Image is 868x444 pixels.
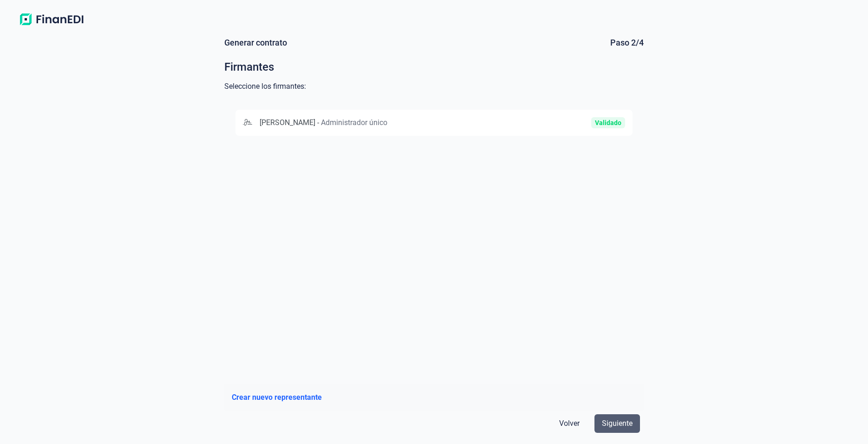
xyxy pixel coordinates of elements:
img: Logo de aplicación [15,11,88,28]
button: Volver [552,414,587,433]
div: Firmantes [224,60,644,74]
button: Siguiente [594,414,640,433]
span: Administrador único [321,118,387,127]
div: Validado [595,119,621,126]
span: Volver [559,418,580,429]
div: Seleccione los firmantes: [224,82,644,91]
div: Paso 2/4 [610,37,644,48]
button: Crear nuevo representante [232,392,322,403]
span: Siguiente [602,418,633,429]
div: Generar contrato [224,37,287,48]
span: [PERSON_NAME] [260,118,315,127]
span: - [317,118,319,127]
div: [PERSON_NAME]-Administrador únicoValidado [235,110,633,136]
